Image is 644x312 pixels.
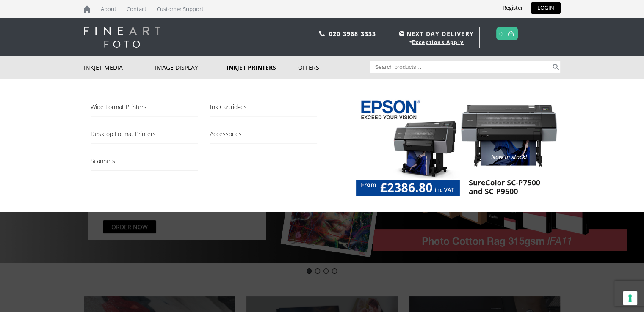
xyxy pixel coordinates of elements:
button: Your consent preferences for tracking technologies [623,291,637,305]
img: New-website_drop-down-menu_image-Printers-Epson-SC-P7500_9500.jpg [356,96,561,201]
a: Image Display [155,56,227,79]
a: Offers [298,56,370,79]
button: Search [551,61,561,73]
a: Exceptions Apply [412,38,464,46]
a: Inkjet Media [84,56,155,79]
a: Register [496,2,529,14]
a: Inkjet Printers [227,56,298,79]
a: Desktop Format Printers [91,129,198,143]
a: Ink Cartridges [210,102,317,116]
a: 020 3968 3333 [329,30,376,38]
img: logo-white.svg [84,27,160,48]
img: phone.svg [319,31,325,36]
span: NEXT DAY DELIVERY [397,29,474,38]
a: Accessories [210,129,317,143]
a: LOGIN [531,2,561,14]
input: Search products… [370,61,551,73]
a: 0 [499,27,503,40]
img: time.svg [399,31,404,36]
a: Wide Format Printers [91,102,198,116]
img: basket.svg [508,31,514,36]
a: Scanners [91,156,198,170]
